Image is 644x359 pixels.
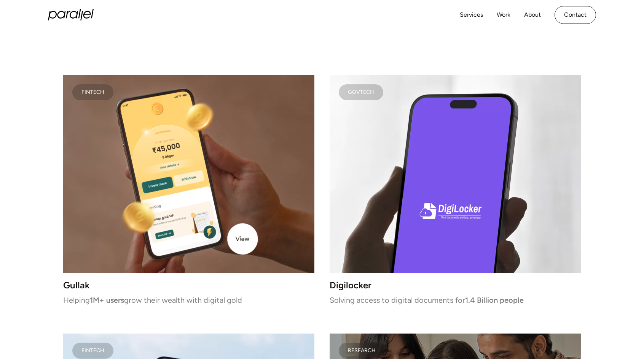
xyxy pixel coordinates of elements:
a: Services [460,9,483,21]
p: Helping grow their wealth with digital gold [63,297,314,303]
a: GovtechDigilockerSolving access to digital documents for1.4 Billion people [330,75,581,303]
a: home [48,9,94,21]
div: FINTECH [81,90,104,94]
a: Contact [555,6,596,24]
a: Work [497,9,510,21]
h3: Gullak [63,282,314,288]
strong: 1M+ users [90,296,124,305]
div: Fintech [81,349,104,353]
strong: 1.4 Billion people [465,296,524,305]
div: Research [348,349,376,353]
a: About [524,9,541,21]
p: Solving access to digital documents for [330,297,581,303]
div: Govtech [348,90,374,94]
h3: Digilocker [330,282,581,290]
a: FINTECHGullakHelping1M+ usersgrow their wealth with digital gold [63,75,314,303]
